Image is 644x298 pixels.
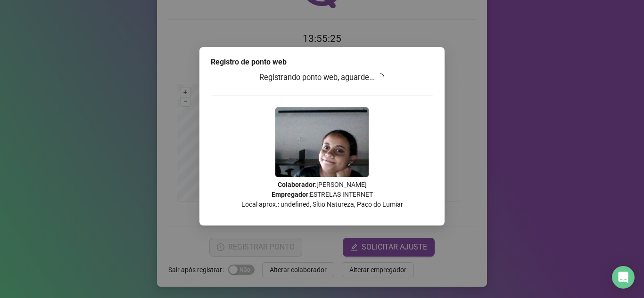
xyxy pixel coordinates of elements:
strong: Colaborador [278,181,315,188]
p: : [PERSON_NAME] : ESTRELAS INTERNET Local aprox.: undefined, Sítio Natureza, Paço do Lumiar [211,180,433,209]
span: loading [377,73,385,81]
strong: Empregador [272,191,308,198]
h3: Registrando ponto web, aguarde... [211,72,433,84]
div: Registro de ponto web [211,56,433,68]
img: Z [275,107,369,177]
div: Open Intercom Messenger [612,266,635,289]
